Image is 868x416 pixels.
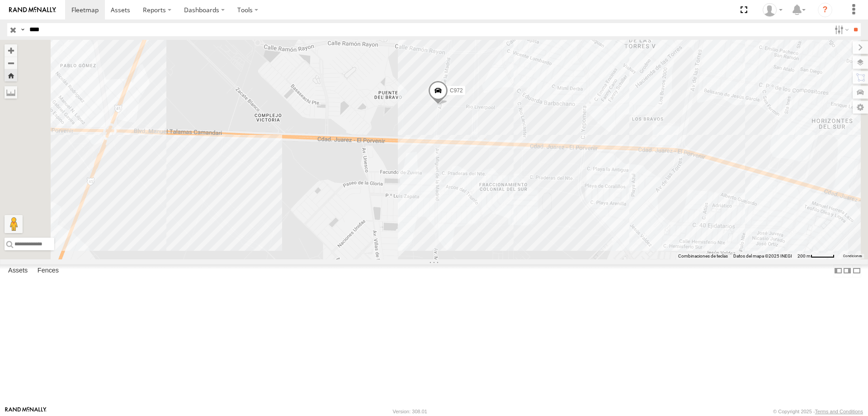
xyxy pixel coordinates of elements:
[33,264,63,277] label: Fences
[5,69,17,81] button: Zoom Home
[797,253,811,258] span: 200 m
[818,3,832,17] i: ?
[19,23,26,36] label: Search Query
[852,264,861,277] label: Hide Summary Table
[9,7,56,13] img: rand-logo.svg
[831,23,850,36] label: Search Filter Options
[393,409,427,414] div: Version: 308.01
[795,253,837,259] button: Escala del mapa: 200 m por 49 píxeles
[853,101,868,114] label: Map Settings
[843,264,852,277] label: Dock Summary Table to the Right
[5,44,17,57] button: Zoom in
[450,87,463,93] span: C972
[678,253,728,259] button: Combinaciones de teclas
[5,86,17,99] label: Measure
[4,264,32,277] label: Assets
[759,3,786,17] div: MANUEL HERNANDEZ
[5,215,23,233] button: Arrastra el hombrecito naranja al mapa para abrir Street View
[843,254,862,258] a: Condiciones (se abre en una nueva pestaña)
[834,264,843,277] label: Dock Summary Table to the Left
[5,407,47,416] a: Visit our Website
[733,253,792,258] span: Datos del mapa ©2025 INEGI
[773,409,863,414] div: © Copyright 2025 -
[815,409,863,414] a: Terms and Conditions
[5,57,17,69] button: Zoom out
